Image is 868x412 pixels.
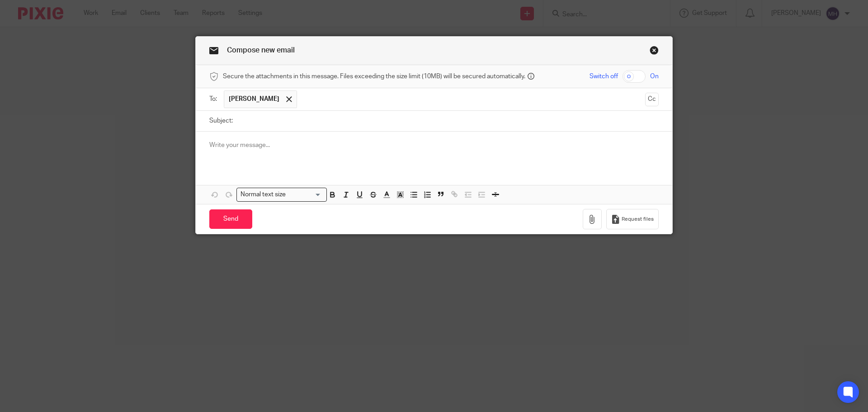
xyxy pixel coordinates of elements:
label: To: [209,95,219,104]
label: Subject: [209,116,233,125]
button: Request files [606,209,659,229]
button: Cc [645,93,659,106]
span: On [650,72,659,81]
span: Secure the attachments in this message. Files exceeding the size limit (10MB) will be secured aut... [223,72,525,81]
input: Search for option [289,190,321,199]
span: [PERSON_NAME] [229,95,279,104]
a: Close this dialog window [650,46,659,58]
span: Switch off [590,72,618,81]
div: Search for option [236,188,327,202]
span: Compose new email [227,47,295,54]
span: Request files [622,216,654,223]
span: Normal text size [239,190,288,199]
input: Send [209,209,252,229]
